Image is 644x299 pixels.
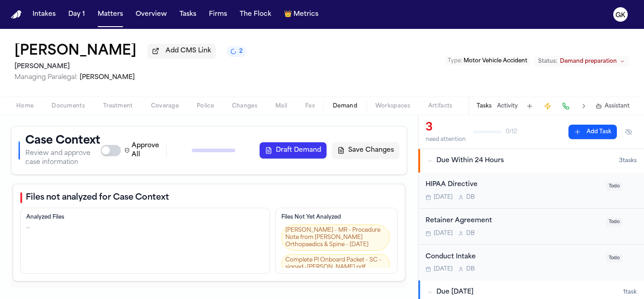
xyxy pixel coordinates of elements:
span: Todo [606,254,622,262]
span: [DATE] [434,230,453,237]
button: Draft Demand [260,142,327,159]
button: crownMetrics [280,6,322,23]
span: Changes [232,103,257,110]
span: Due [DATE] [436,288,474,297]
span: [DATE] [434,266,453,273]
h1: [PERSON_NAME] [14,43,137,60]
button: Tasks [176,6,200,23]
span: Coverage [151,103,179,110]
button: Create Immediate Task [541,100,554,112]
button: Activity [497,103,518,110]
a: Home [11,10,22,19]
img: Finch Logo [11,10,22,19]
div: Files Not Yet Analyzed [281,214,392,221]
button: Intakes [29,6,59,23]
button: Matters [94,6,127,23]
span: Treatment [103,103,133,110]
div: 3 [426,121,466,135]
span: 0 / 12 [506,128,517,135]
span: Workspaces [375,103,410,110]
h2: Files not analyzed for Case Context [26,192,169,204]
button: Firms [205,6,231,23]
span: D B [466,230,475,237]
button: Edit Type: Motor Vehicle Accident [445,56,530,65]
span: Demand preparation [560,58,617,65]
h2: [PERSON_NAME] [14,61,246,72]
span: Motor Vehicle Accident [464,58,527,64]
div: — [26,224,30,232]
div: Conduct Intake [426,252,601,262]
span: Due Within 24 Hours [436,156,504,165]
a: [PERSON_NAME] - MR - Procedure Note from [PERSON_NAME] Orthopaedics & Spine - [DATE] [281,224,390,251]
button: Edit matter name [14,43,137,60]
button: Make a Call [559,100,572,112]
span: D B [466,194,475,201]
button: Tasks [477,103,492,110]
span: Fax [305,103,315,110]
span: D B [466,266,475,273]
span: Demand [333,103,357,110]
button: Overview [132,6,170,23]
div: Open task: HIPAA Directive [418,173,644,209]
a: Complete PI Onboard Packet - SC - signed -[PERSON_NAME].pdf [281,254,390,273]
span: Documents [52,103,85,110]
span: 3 task s [619,157,637,164]
span: Type : [448,58,462,64]
button: Hide completed tasks (⌘⇧H) [620,125,637,139]
label: Approve All [124,141,161,159]
div: Analyzed Files [26,214,264,221]
span: Artifacts [428,103,453,110]
div: Open task: Retainer Agreement [418,209,644,245]
span: [PERSON_NAME] [80,74,135,81]
span: [DATE] [434,194,453,201]
button: Assistant [596,103,630,110]
button: Save Changes [332,142,399,159]
span: Add CMS Link [166,47,211,56]
button: Due Within 24 Hours3tasks [418,149,644,173]
span: Managing Paralegal: [14,74,78,81]
p: Review and approve case information [25,149,101,167]
h1: Case Context [25,134,101,148]
text: GK [616,12,625,19]
span: Metrics [294,10,318,19]
span: Todo [606,218,622,226]
div: need attention [426,136,466,143]
span: Police [197,103,214,110]
button: Add Task [523,100,536,112]
span: Home [16,103,33,110]
span: Mail [275,103,287,110]
button: 2 active tasks [227,46,246,57]
span: crown [284,10,292,19]
button: Change status from Demand preparation [534,56,630,67]
span: Assistant [605,103,630,110]
div: HIPAA Directive [426,180,601,190]
span: 1 task [623,289,637,296]
div: Open task: Conduct Intake [418,245,644,280]
span: Status: [538,58,557,65]
button: Day 1 [65,6,89,23]
button: Add Task [568,125,617,139]
button: The Flock [236,6,275,23]
button: Add CMS Link [147,44,216,58]
span: Todo [606,182,622,191]
div: Retainer Agreement [426,216,601,226]
span: 2 [239,48,243,55]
